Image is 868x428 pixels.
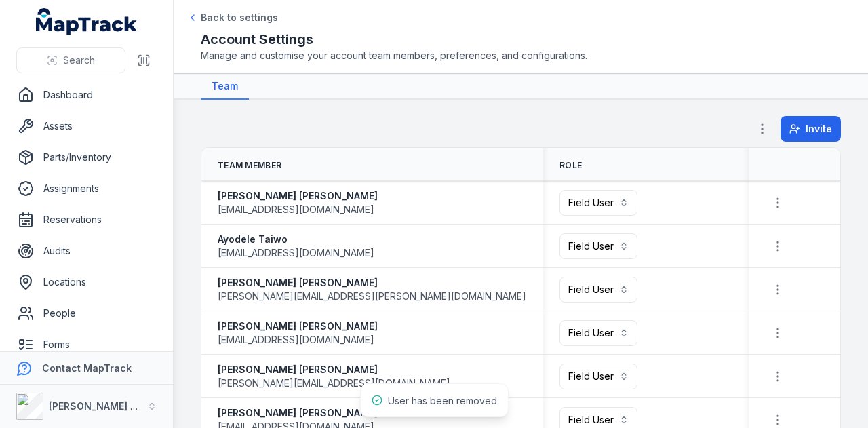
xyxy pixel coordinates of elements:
[218,290,526,303] span: [PERSON_NAME][EMAIL_ADDRESS][PERSON_NAME][DOMAIN_NAME]
[16,47,125,73] button: Search
[559,160,582,171] span: Role
[781,116,841,142] button: Invite
[218,406,378,420] strong: [PERSON_NAME] [PERSON_NAME]
[187,11,278,24] a: Back to settings
[11,81,162,109] a: Dashboard
[218,333,374,347] span: [EMAIL_ADDRESS][DOMAIN_NAME]
[559,233,637,259] button: Field User
[218,160,281,171] span: Team Member
[201,49,841,62] span: Manage and customise your account team members, preferences, and configurations.
[218,363,450,376] strong: [PERSON_NAME] [PERSON_NAME]
[388,395,497,406] span: User has been removed
[201,30,841,49] h2: Account Settings
[218,246,374,260] span: [EMAIL_ADDRESS][DOMAIN_NAME]
[218,319,378,333] strong: [PERSON_NAME] [PERSON_NAME]
[201,74,249,100] a: Team
[201,11,278,24] span: Back to settings
[49,400,160,412] strong: [PERSON_NAME] Group
[11,300,162,327] a: People
[218,203,374,216] span: [EMAIL_ADDRESS][DOMAIN_NAME]
[218,233,374,246] strong: Ayodele Taiwo
[559,320,637,346] button: Field User
[36,8,138,35] a: MapTrack
[559,277,637,303] button: Field User
[11,269,162,296] a: Locations
[11,331,162,358] a: Forms
[218,189,378,203] strong: [PERSON_NAME] [PERSON_NAME]
[806,122,832,136] span: Invite
[559,190,637,216] button: Field User
[11,206,162,233] a: Reservations
[42,362,132,374] strong: Contact MapTrack
[11,144,162,171] a: Parts/Inventory
[11,175,162,202] a: Assignments
[11,113,162,140] a: Assets
[559,364,637,389] button: Field User
[218,276,526,290] strong: [PERSON_NAME] [PERSON_NAME]
[63,54,95,67] span: Search
[11,237,162,265] a: Audits
[218,376,450,390] span: [PERSON_NAME][EMAIL_ADDRESS][DOMAIN_NAME]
